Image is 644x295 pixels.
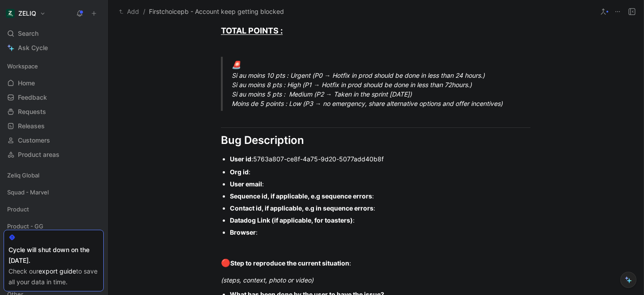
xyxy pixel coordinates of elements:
[18,107,46,116] span: Requests
[6,9,15,18] img: ZELIQ
[4,169,104,185] div: Zeliq Global
[7,62,38,71] span: Workspace
[4,7,48,20] button: ZELIQZELIQ
[4,185,104,202] div: Squad - Marvel
[149,6,284,17] span: Firstchoicepb - Account keep getting blocked
[38,267,76,275] a: export guide
[232,59,541,109] div: Si au moins 10 pts : Urgent (P0 → Hotfix in prod should be done in less than 24 hours.) Si au moi...
[230,180,262,188] strong: User email
[230,155,251,163] strong: User id
[18,28,38,39] span: Search
[4,27,104,40] div: Search
[4,91,104,104] a: Feedback
[18,136,50,145] span: Customers
[230,203,530,213] div: :
[230,215,530,225] div: :
[117,6,141,17] button: Add
[18,122,45,131] span: Releases
[253,155,384,163] span: 5763a807-ce8f-4a75-9d20-5077add40b8f
[4,219,104,233] div: Product - GG
[221,26,283,35] u: TOTAL POINTS :
[4,76,104,90] a: Home
[4,41,104,55] a: Ask Cycle
[4,134,104,147] a: Customers
[230,259,349,267] strong: Step to reproduce the current situation
[143,6,145,17] span: /
[8,266,99,287] div: Check our to save all your data in time.
[4,202,104,219] div: Product
[18,42,48,53] span: Ask Cycle
[4,59,104,73] div: Workspace
[7,205,29,214] span: Product
[221,257,530,269] div: :
[4,202,104,216] div: Product
[7,222,43,231] span: Product - GG
[7,171,39,180] span: Zeliq Global
[230,228,256,236] strong: Browser
[221,132,530,148] div: Bug Description
[4,185,104,199] div: Squad - Marvel
[232,60,241,69] span: 🚨
[230,216,353,224] strong: Datadog Link (if applicable, for toasters)
[4,119,104,133] a: Releases
[230,168,249,176] strong: Org id
[230,167,530,177] div: :
[230,204,373,212] strong: Contact id, if applicable, e.g in sequence errors
[7,188,49,197] span: Squad - Marvel
[230,191,530,201] div: :
[221,276,314,284] em: (steps, context, photo or video)
[230,228,530,237] div: :
[18,93,47,102] span: Feedback
[18,79,35,88] span: Home
[18,9,36,17] h1: ZELIQ
[4,169,104,182] div: Zeliq Global
[4,219,104,236] div: Product - GG
[230,192,372,200] strong: Sequence id, if applicable, e.g sequence errors
[18,150,59,159] span: Product areas
[230,154,530,164] div: :
[4,105,104,118] a: Requests
[230,179,530,189] div: :
[8,244,99,266] div: Cycle will shut down on the [DATE].
[4,148,104,161] a: Product areas
[221,258,230,267] span: 🔴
